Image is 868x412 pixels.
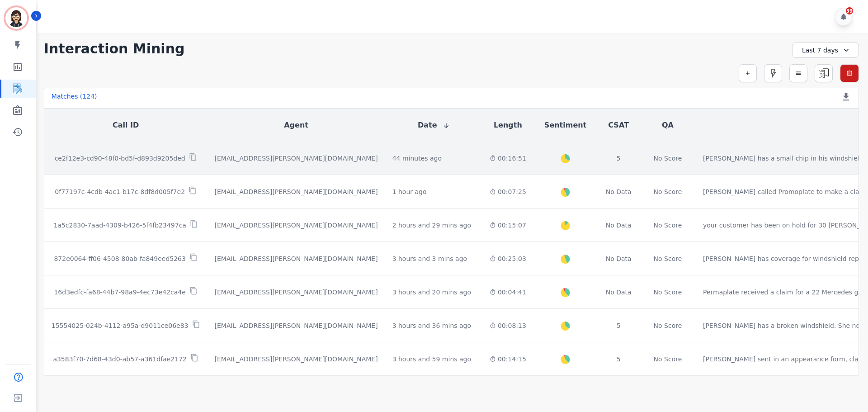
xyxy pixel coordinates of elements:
div: [EMAIL_ADDRESS][PERSON_NAME][DOMAIN_NAME] [215,154,378,163]
p: 0f77197c-4cdb-4ac1-b17c-8df8d005f7e2 [55,187,185,196]
p: 15554025-024b-4112-a95a-d9011ce06e83 [52,321,189,330]
button: Call ID [113,120,139,131]
div: No Score [654,355,682,364]
button: Length [494,120,522,131]
div: No Score [654,321,682,330]
div: 00:08:13 [490,321,526,330]
div: No Data [604,254,632,263]
div: Matches ( 124 ) [52,92,97,104]
div: Last 7 days [792,43,859,58]
p: 16d3edfc-fa68-44b7-98a9-4ec73e42ca4e [54,288,185,297]
button: CSAT [608,120,629,131]
p: a3583f70-7d68-43d0-ab57-a361dfae2172 [53,355,187,364]
div: [EMAIL_ADDRESS][PERSON_NAME][DOMAIN_NAME] [215,321,378,330]
div: [EMAIL_ADDRESS][PERSON_NAME][DOMAIN_NAME] [215,221,378,230]
div: 00:25:03 [490,254,526,263]
div: No Data [604,187,632,196]
div: 1 hour ago [392,187,427,196]
p: 872e0064-ff06-4508-80ab-fa849eed5263 [54,254,186,263]
button: Sentiment [544,120,586,131]
div: 2 hours and 29 mins ago [392,221,471,230]
div: 5 [604,154,632,163]
div: 5 [604,321,632,330]
p: ce2f12e3-cd90-48f0-bd5f-d893d9205ded [55,154,185,163]
div: No Score [654,221,682,230]
div: 39 [846,7,853,14]
div: No Score [654,187,682,196]
div: 00:15:07 [490,221,526,230]
div: No Data [604,288,632,297]
button: Agent [284,120,308,131]
p: 1a5c2830-7aad-4309-b426-5f4fb23497ca [53,221,186,230]
div: No Score [654,254,682,263]
div: 00:16:51 [490,154,526,163]
div: 00:14:15 [490,355,526,364]
div: 44 minutes ago [392,154,442,163]
div: 3 hours and 3 mins ago [392,254,467,263]
div: 00:04:41 [490,288,526,297]
div: No Score [654,288,682,297]
h1: Interaction Mining [44,41,185,57]
div: No Data [604,221,632,230]
div: 3 hours and 36 mins ago [392,321,471,330]
div: 3 hours and 59 mins ago [392,355,471,364]
div: No Score [654,154,682,163]
div: 3 hours and 20 mins ago [392,288,471,297]
img: Bordered avatar [5,7,27,29]
button: QA [662,120,674,131]
div: [EMAIL_ADDRESS][PERSON_NAME][DOMAIN_NAME] [215,355,378,364]
div: [EMAIL_ADDRESS][PERSON_NAME][DOMAIN_NAME] [215,288,378,297]
div: 5 [604,355,632,364]
div: [EMAIL_ADDRESS][PERSON_NAME][DOMAIN_NAME] [215,254,378,263]
div: [EMAIL_ADDRESS][PERSON_NAME][DOMAIN_NAME] [215,187,378,196]
div: 00:07:25 [490,187,526,196]
button: Date [418,120,450,131]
